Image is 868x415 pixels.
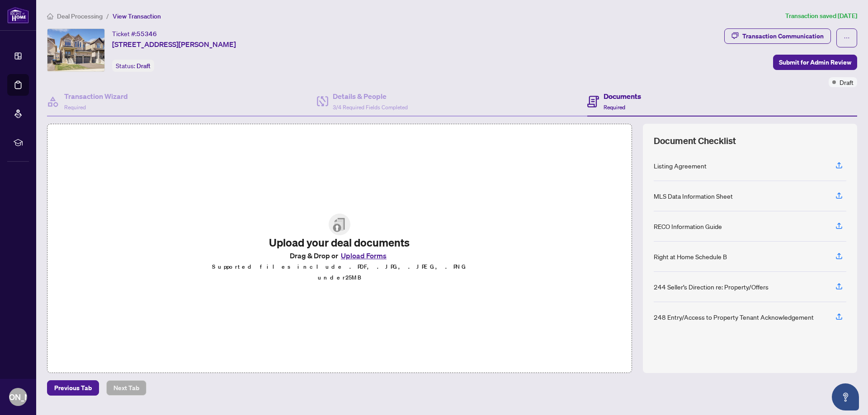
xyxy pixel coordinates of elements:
span: Drag & Drop or [290,250,389,261]
div: Listing Agreement [654,161,707,171]
button: Next Tab [106,380,146,396]
div: RECO Information Guide [654,221,722,231]
img: logo [7,7,29,23]
li: / [106,11,109,21]
div: Transaction Communication [742,29,824,43]
div: Ticket #: [112,28,157,39]
span: Submit for Admin Review [779,55,851,70]
img: IMG-N12431422_1.jpg [47,29,104,71]
button: Previous Tab [47,380,99,396]
span: Required [604,104,625,111]
img: File Upload [329,214,350,235]
span: View Transaction [113,12,161,20]
span: Required [64,104,86,111]
p: Supported files include .PDF, .JPG, .JPEG, .PNG under 25 MB [212,261,467,283]
button: Submit for Admin Review [773,55,857,70]
article: Transaction saved [DATE] [785,11,857,21]
span: home [47,13,53,19]
h4: Documents [604,91,641,102]
span: Document Checklist [654,135,736,147]
div: Status: [112,60,154,72]
span: [STREET_ADDRESS][PERSON_NAME] [112,39,236,50]
span: Draft [840,77,854,87]
button: Upload Forms [338,250,389,261]
h2: Upload your deal documents [212,235,467,250]
span: Draft [137,62,151,70]
div: 244 Seller’s Direction re: Property/Offers [654,282,769,292]
span: File UploadUpload your deal documentsDrag & Drop orUpload FormsSupported files include .PDF, .JPG... [204,206,475,290]
h4: Transaction Wizard [64,91,128,102]
span: 55346 [137,30,157,38]
button: Open asap [832,383,859,410]
h4: Details & People [333,91,408,102]
div: Right at Home Schedule B [654,252,727,261]
span: Deal Processing [57,12,103,20]
button: Transaction Communication [724,28,831,44]
span: 3/4 Required Fields Completed [333,104,408,111]
span: ellipsis [844,35,850,41]
div: MLS Data Information Sheet [654,191,733,201]
span: Previous Tab [54,381,92,395]
div: 248 Entry/Access to Property Tenant Acknowledgement [654,312,814,322]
